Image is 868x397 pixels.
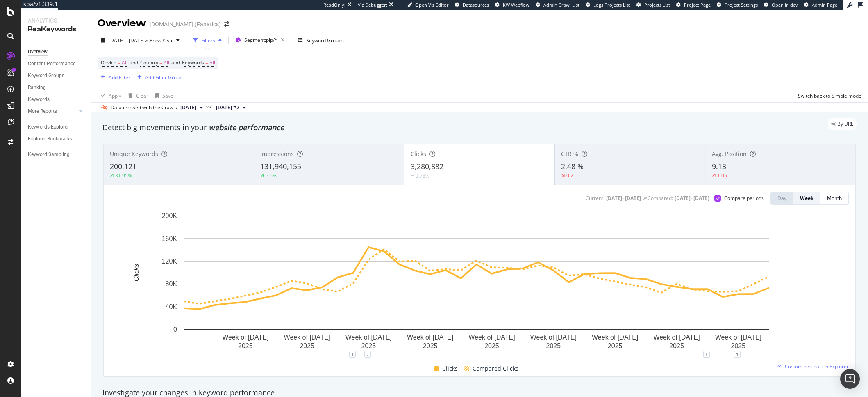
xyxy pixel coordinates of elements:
[712,150,747,158] span: Avg. Position
[828,118,857,130] div: legacy label
[606,195,641,202] div: [DATE] - [DATE]
[495,2,529,8] a: KW Webflow
[669,342,684,349] text: 2025
[503,2,529,8] span: KW Webflow
[798,92,861,99] div: Switch back to Simple mode
[110,161,136,171] span: 200,121
[795,89,861,102] button: Switch back to Simple mode
[566,172,576,179] div: 0.21
[136,92,148,99] div: Clear
[98,89,121,102] button: Apply
[28,135,85,143] a: Explorer Bookmarks
[684,2,711,8] span: Project Page
[180,104,196,111] span: 2025 Sep. 28th
[224,21,229,27] div: arrow-right-arrow-left
[150,20,221,28] div: [DOMAIN_NAME] (Fanatics)
[28,60,85,68] a: Content Performance
[244,37,277,44] span: Segment: plp/*
[592,334,638,341] text: Week of [DATE]
[171,59,180,66] span: and
[190,34,225,47] button: Filters
[162,258,177,265] text: 120K
[159,59,162,66] span: =
[636,2,670,8] a: Projects List
[416,172,429,179] div: 2.78%
[213,103,249,112] button: [DATE] #2
[653,334,700,341] text: Week of [DATE]
[177,103,206,112] button: [DATE]
[133,264,140,282] text: Clicks
[28,83,46,92] div: Ranking
[122,57,127,69] span: All
[361,342,376,349] text: 2025
[201,37,215,44] div: Filters
[455,2,489,8] a: Datasources
[358,2,387,8] div: Viz Debugger:
[173,326,177,333] text: 0
[260,150,294,158] span: Impressions
[28,150,85,159] a: Keyword Sampling
[28,95,85,104] a: Keywords
[206,103,213,110] span: vs
[345,334,392,341] text: Week of [DATE]
[162,92,173,99] div: Save
[407,2,449,8] a: Open Viz Editor
[734,351,741,358] div: 1
[777,363,849,370] a: Customize Chart in Explorer
[349,351,356,358] div: 1
[28,107,77,116] a: More Reports
[770,192,793,205] button: Day
[586,195,604,202] div: Current:
[109,92,121,99] div: Apply
[166,280,177,287] text: 80K
[543,2,579,8] span: Admin Crawl List
[209,57,215,69] span: All
[804,2,837,8] a: Admin Page
[593,2,630,8] span: Logs Projects List
[411,175,414,177] img: Equal
[145,74,182,81] div: Add Filter Group
[717,172,727,179] div: 1.05
[411,150,426,158] span: Clicks
[644,2,670,8] span: Projects List
[98,34,183,47] button: [DATE] - [DATE]vsPrev. Year
[468,334,515,341] text: Week of [DATE]
[205,59,208,66] span: =
[152,89,173,102] button: Save
[145,37,173,44] span: vs Prev. Year
[840,369,860,389] div: Open Intercom Messenger
[364,351,371,358] div: 2
[28,123,85,131] a: Keywords Explorer
[28,135,72,143] div: Explorer Bookmarks
[115,172,132,179] div: 31.95%
[28,48,48,56] div: Overview
[530,334,577,341] text: Week of [DATE]
[28,60,75,68] div: Content Performance
[110,211,842,354] div: A chart.
[812,2,837,8] span: Admin Page
[28,71,85,80] a: Keyword Groups
[703,351,710,358] div: 1
[118,59,120,66] span: =
[101,59,116,66] span: Device
[162,235,177,242] text: 160K
[266,172,277,179] div: 5.6%
[28,83,85,92] a: Ranking
[232,34,288,47] button: Segment:plp/*
[608,342,623,349] text: 2025
[407,334,453,341] text: Week of [DATE]
[712,161,726,171] span: 9.13
[28,16,84,25] div: Analytics
[676,2,711,8] a: Project Page
[586,2,630,8] a: Logs Projects List
[28,48,85,56] a: Overview
[28,25,84,34] div: RealKeywords
[731,342,746,349] text: 2025
[238,342,253,349] text: 2025
[260,161,301,171] span: 131,940,155
[423,342,438,349] text: 2025
[827,195,842,202] div: Month
[724,195,764,202] div: Compare periods
[415,2,449,8] span: Open Viz Editor
[182,59,204,66] span: Keywords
